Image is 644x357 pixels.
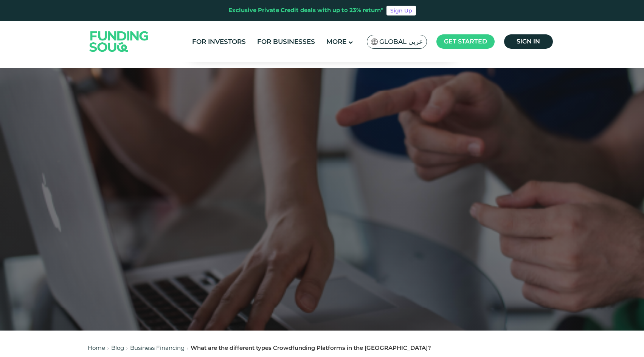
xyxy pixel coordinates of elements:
a: For Businesses [255,36,317,48]
div: What are the different types Crowdfunding Platforms in the [GEOGRAPHIC_DATA]? [191,344,431,352]
a: Business Financing [130,344,185,351]
a: Sign Up [386,6,416,15]
span: More [326,38,346,45]
img: SA Flag [371,39,378,45]
a: Sign in [504,34,553,49]
a: Blog [111,344,124,351]
a: Home [88,344,105,351]
a: For Investors [190,36,248,48]
span: Global عربي [379,37,423,46]
span: Get started [444,38,487,45]
div: Exclusive Private Credit deals with up to 23% return* [228,6,383,15]
img: Logo [82,22,156,60]
span: Sign in [517,38,540,45]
